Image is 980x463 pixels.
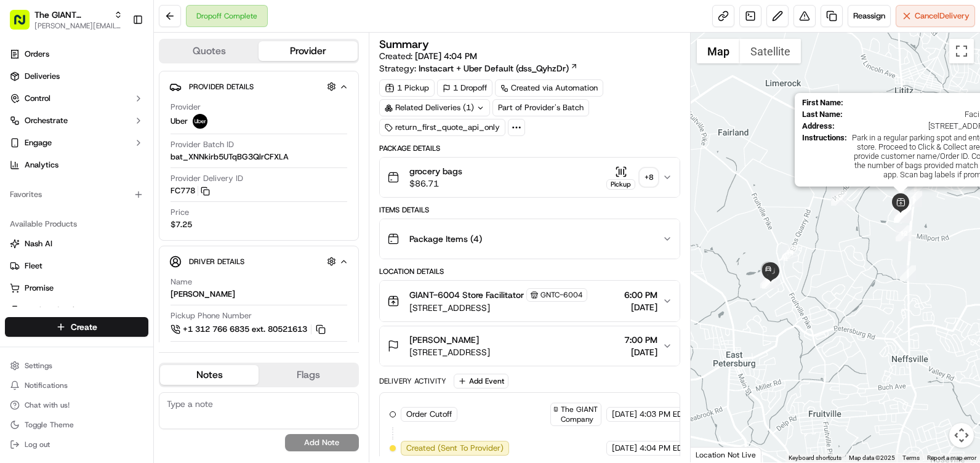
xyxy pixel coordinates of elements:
div: Pickup [606,179,635,190]
button: Reassign [848,5,891,27]
span: [STREET_ADDRESS] [409,302,587,314]
button: Create [5,317,148,337]
a: Product Catalog [10,305,143,316]
span: Instructions : [802,133,847,179]
a: Terms (opens in new tab) [902,454,920,461]
div: + 8 [640,169,657,186]
span: $7.25 [171,219,192,230]
button: Keyboard shortcuts [789,454,841,462]
span: Knowledge Base [25,179,94,191]
span: First Name : [802,98,843,107]
span: Toggle Theme [25,420,74,430]
span: Settings [25,361,52,371]
span: The GIANT Company [34,9,109,21]
button: Product Catalog [5,300,148,320]
span: 4:04 PM EDT [640,443,687,454]
a: 📗Knowledge Base [7,174,99,196]
span: GNTC-6004 [540,290,583,300]
img: Google [694,446,734,462]
button: Toggle fullscreen view [949,39,974,63]
span: Order Cutoff [406,409,452,420]
span: Provider [171,102,201,113]
div: return_first_quote_api_only [379,119,505,136]
a: Deliveries [5,66,148,86]
span: [STREET_ADDRESS] [409,346,490,358]
a: Powered byPylon [87,208,149,218]
div: 💻 [104,180,114,190]
a: Instacart + Uber Default (dss_QyhzDr) [419,62,578,74]
a: +1 312 766 6835 ext. 80521613 [171,323,327,336]
span: bat_XNNkirb5UTqBG3QlrCFXLA [171,151,289,163]
div: Favorites [5,185,148,204]
span: Provider Delivery ID [171,173,243,184]
span: Package Items ( 4 ) [409,233,482,245]
div: Delivery Activity [379,376,446,386]
a: Created via Automation [495,79,603,97]
span: [DATE] 4:04 PM [415,50,477,62]
button: Map camera controls [949,423,974,448]
span: Fleet [25,260,42,272]
span: +1 312 766 6835 ext. 80521613 [183,324,307,335]
span: Product Catalog [25,305,84,316]
button: Show satellite imagery [740,39,801,63]
span: Map data ©2025 [849,454,895,461]
button: Fleet [5,256,148,276]
div: 14 [782,244,798,260]
button: Control [5,89,148,108]
button: The GIANT Company[PERSON_NAME][EMAIL_ADDRESS][DOMAIN_NAME] [5,5,127,34]
div: Start new chat [42,118,202,130]
a: Report a map error [927,454,976,461]
button: Nash AI [5,234,148,254]
span: Control [25,93,50,104]
span: Deliveries [25,71,60,82]
div: [PERSON_NAME] [171,289,235,300]
span: Promise [25,283,54,294]
span: Engage [25,137,52,148]
span: Address : [802,121,835,131]
button: Orchestrate [5,111,148,131]
div: 1 Pickup [379,79,435,97]
span: Pickup Phone Number [171,310,252,321]
div: 1 Dropoff [437,79,492,97]
button: Settings [5,357,148,374]
span: Last Name : [802,110,843,119]
span: 6:00 PM [624,289,657,301]
span: Provider Details [189,82,254,92]
span: 7:00 PM [624,334,657,346]
div: Location Not Live [691,447,761,462]
span: [DATE] [612,409,637,420]
button: Show street map [697,39,740,63]
span: [DATE] [624,301,657,313]
span: Nash AI [25,238,52,249]
button: Promise [5,278,148,298]
span: Orders [25,49,49,60]
button: Provider Details [169,76,348,97]
div: Strategy: [379,62,578,74]
button: CancelDelivery [896,5,975,27]
button: Add Event [454,374,508,389]
div: We're available if you need us! [42,130,156,140]
p: Welcome 👋 [12,49,224,69]
button: Chat with us! [5,397,148,414]
span: [DATE] [612,443,637,454]
button: grocery bags$86.71Pickup+8 [380,158,680,197]
button: Driver Details [169,251,348,272]
span: The GIANT Company [561,405,598,424]
span: Notifications [25,380,68,390]
a: 💻API Documentation [99,174,203,196]
div: 9 [894,207,910,223]
h3: Summary [379,39,429,50]
button: Package Items (4) [380,219,680,259]
button: FC778 [171,185,210,196]
a: Analytics [5,155,148,175]
button: Flags [259,365,357,385]
button: [PERSON_NAME][EMAIL_ADDRESS][DOMAIN_NAME] [34,21,122,31]
span: Create [71,321,97,333]
span: [PERSON_NAME] [409,334,479,346]
span: Orchestrate [25,115,68,126]
span: $86.71 [409,177,462,190]
span: Name [171,276,192,288]
a: Fleet [10,260,143,272]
